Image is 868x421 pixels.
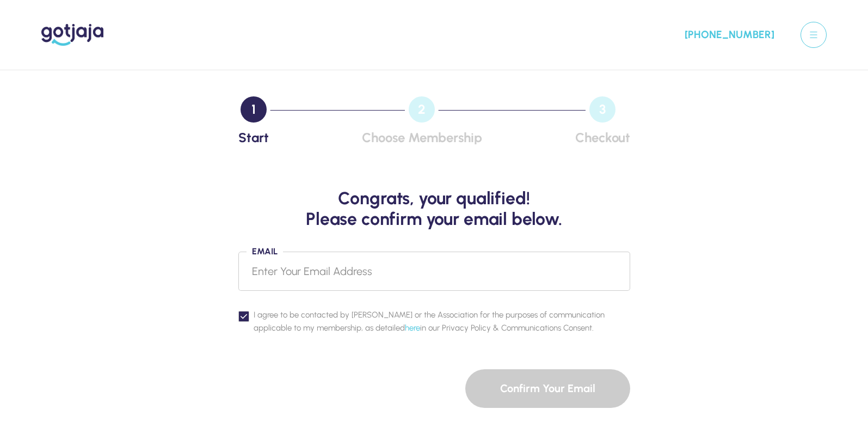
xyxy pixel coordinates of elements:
[362,131,482,144] p: Choose Membership
[41,24,103,46] img: GotJaja
[241,96,267,123] div: 1
[238,131,269,144] p: Start
[678,27,774,44] a: [PHONE_NUMBER]
[575,131,630,144] p: Checkout
[589,96,615,123] div: 3
[247,247,283,256] label: Email
[238,188,630,230] h3: Congrats, your qualified! Please confirm your email below.
[238,252,630,291] input: Enter Your Email Address
[685,27,774,44] span: [PHONE_NUMBER]
[409,96,435,123] div: 2
[405,323,420,333] a: here
[254,308,630,334] span: I agree to be contacted by [PERSON_NAME] or the Association for the purposes of communication app...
